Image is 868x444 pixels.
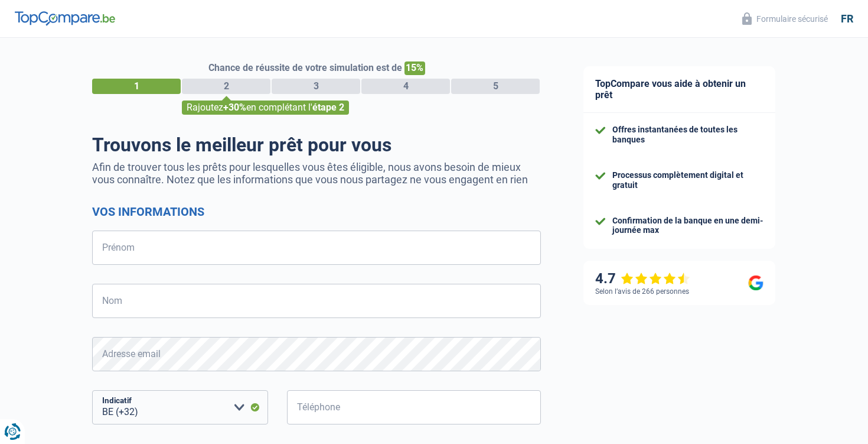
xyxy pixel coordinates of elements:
[404,61,425,75] span: 15%
[182,79,270,94] div: 2
[272,79,360,94] div: 3
[612,125,763,145] div: Offres instantanées de toutes les banques
[223,102,246,113] span: +30%
[595,287,689,296] div: Selon l’avis de 266 personnes
[841,12,853,25] div: fr
[287,390,541,424] input: 401020304
[612,216,763,236] div: Confirmation de la banque en une demi-journée max
[208,62,402,73] span: Chance de réussite de votre simulation est de
[182,101,349,115] div: Rajoutez en complétant l'
[92,205,541,219] h2: Vos informations
[735,9,835,28] button: Formulaire sécurisé
[15,11,115,25] img: TopCompare Logo
[361,79,450,94] div: 4
[595,270,690,287] div: 4.7
[92,79,181,94] div: 1
[451,79,540,94] div: 5
[612,170,763,190] div: Processus complètement digital et gratuit
[312,102,344,113] span: étape 2
[92,134,541,156] h1: Trouvons le meilleur prêt pour vous
[92,161,541,186] p: Afin de trouver tous les prêts pour lesquelles vous êtes éligible, nous avons besoin de mieux vou...
[583,66,775,113] div: TopCompare vous aide à obtenir un prêt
